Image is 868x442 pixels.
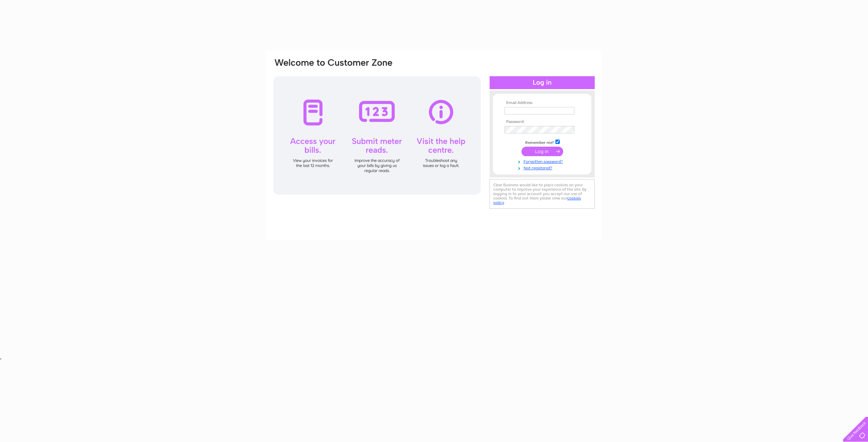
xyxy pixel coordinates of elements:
[503,120,581,124] th: Password:
[505,158,581,164] a: Forgotten password?
[505,164,581,171] a: Not registered?
[493,196,581,205] a: cookies policy
[503,101,581,105] th: Email Address:
[503,139,581,145] td: Remember me?
[521,147,563,156] input: Submit
[490,179,595,209] div: Clear Business would like to place cookies on your computer to improve your experience of the sit...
